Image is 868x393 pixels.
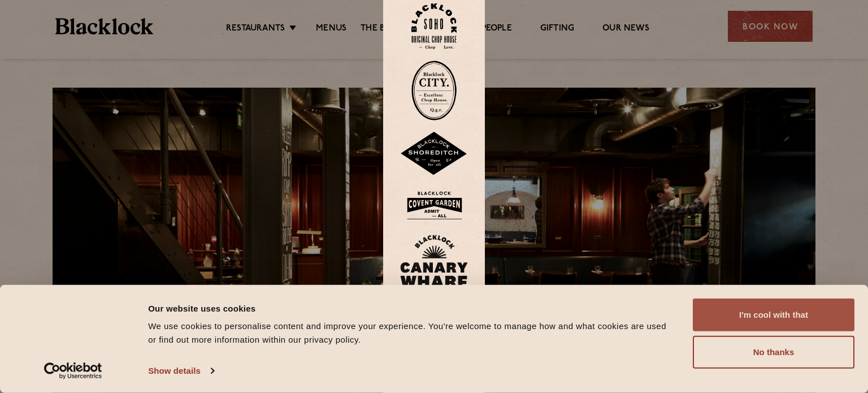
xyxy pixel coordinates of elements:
[148,301,667,315] div: Our website uses cookies
[400,187,468,224] img: BLA_1470_CoventGarden_Website_Solid.svg
[411,61,457,120] img: City-stamp-default.svg
[400,132,468,176] img: Shoreditch-stamp-v2-default.svg
[148,319,667,347] div: We use cookies to personalise content and improve your experience. You're welcome to manage how a...
[693,336,854,369] button: No thanks
[400,235,468,300] img: BL_CW_Logo_Website.svg
[411,3,457,49] img: Soho-stamp-default.svg
[148,362,214,379] a: Show details
[24,362,123,379] a: Usercentrics Cookiebot - opens in a new window
[693,299,854,331] button: I'm cool with that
